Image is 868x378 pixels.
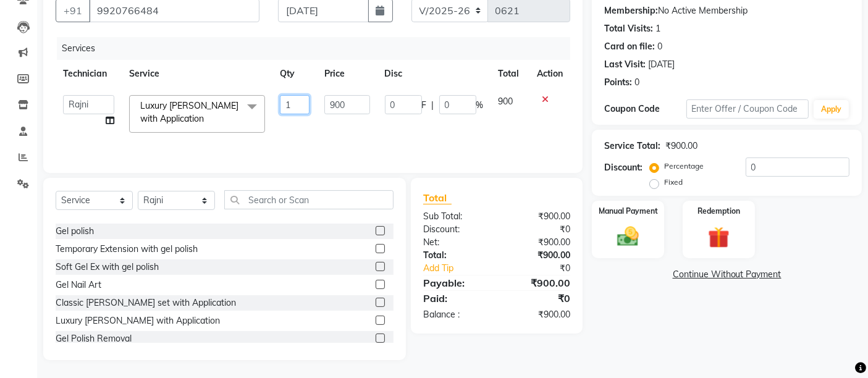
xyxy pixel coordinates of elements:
[414,308,497,321] div: Balance :
[634,76,639,89] div: 0
[657,40,662,53] div: 0
[648,58,675,71] div: [DATE]
[497,275,579,290] div: ₹900.00
[604,40,655,53] div: Card on file:
[594,268,859,281] a: Continue Without Payment
[56,243,198,256] div: Temporary Extension with gel polish
[414,275,497,290] div: Payable:
[377,60,491,88] th: Disc
[497,210,579,223] div: ₹900.00
[497,236,579,249] div: ₹900.00
[497,249,579,262] div: ₹900.00
[476,99,484,112] span: %
[604,58,646,71] div: Last Visit:
[529,60,570,88] th: Action
[686,99,809,119] input: Enter Offer / Coupon Code
[491,60,530,88] th: Total
[604,140,660,153] div: Service Total:
[414,210,497,223] div: Sub Total:
[414,223,497,236] div: Discount:
[204,113,209,124] a: x
[610,224,646,250] img: _cash.svg
[414,236,497,249] div: Net:
[701,224,736,251] img: _gift.svg
[272,60,318,88] th: Qty
[497,308,579,321] div: ₹900.00
[56,314,220,327] div: Luxury [PERSON_NAME] with Application
[414,291,497,306] div: Paid:
[604,76,632,89] div: Points:
[423,191,452,204] span: Total
[604,22,653,35] div: Total Visits:
[604,161,643,174] div: Discount:
[655,22,660,35] div: 1
[122,60,272,88] th: Service
[497,223,579,236] div: ₹0
[140,100,238,124] span: Luxury [PERSON_NAME] with Application
[511,262,580,275] div: ₹0
[56,261,159,274] div: Soft Gel Ex with gel polish
[56,279,101,292] div: Gel Nail Art
[56,332,132,345] div: Gel Polish Removal
[599,206,658,217] label: Manual Payment
[56,60,122,88] th: Technician
[56,296,236,309] div: Classic [PERSON_NAME] set with Application
[497,291,579,306] div: ₹0
[56,225,94,238] div: Gel polish
[665,140,697,153] div: ₹900.00
[422,99,427,112] span: F
[224,190,394,209] input: Search or Scan
[499,96,513,107] span: 900
[697,206,740,217] label: Redemption
[414,249,497,262] div: Total:
[414,262,510,275] a: Add Tip
[814,100,849,119] button: Apply
[317,60,377,88] th: Price
[604,4,658,17] div: Membership:
[57,37,579,60] div: Services
[664,161,704,172] label: Percentage
[432,99,434,112] span: |
[664,177,683,188] label: Fixed
[604,4,849,17] div: No Active Membership
[604,103,686,115] div: Coupon Code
